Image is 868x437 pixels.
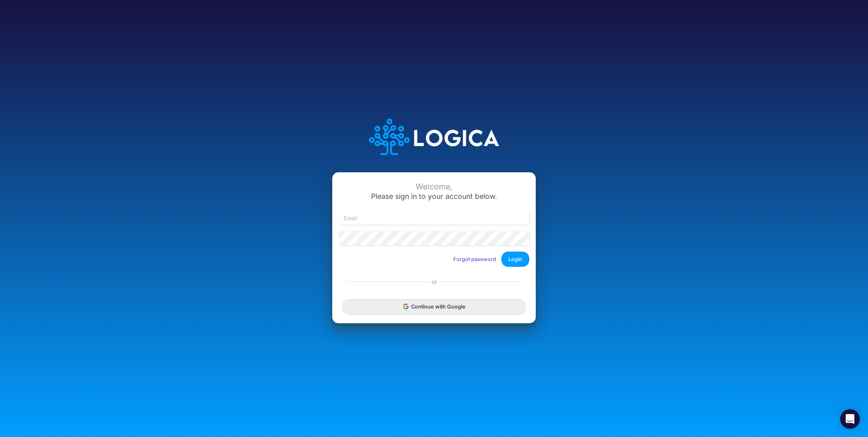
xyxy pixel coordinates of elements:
[342,299,526,314] button: Continue with Google
[448,252,501,266] button: Forgot password
[339,182,529,191] div: Welcome,
[840,409,860,429] div: Open Intercom Messenger
[339,211,529,225] input: Email
[371,192,497,200] span: Please sign in to your account below.
[501,252,529,267] button: Login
